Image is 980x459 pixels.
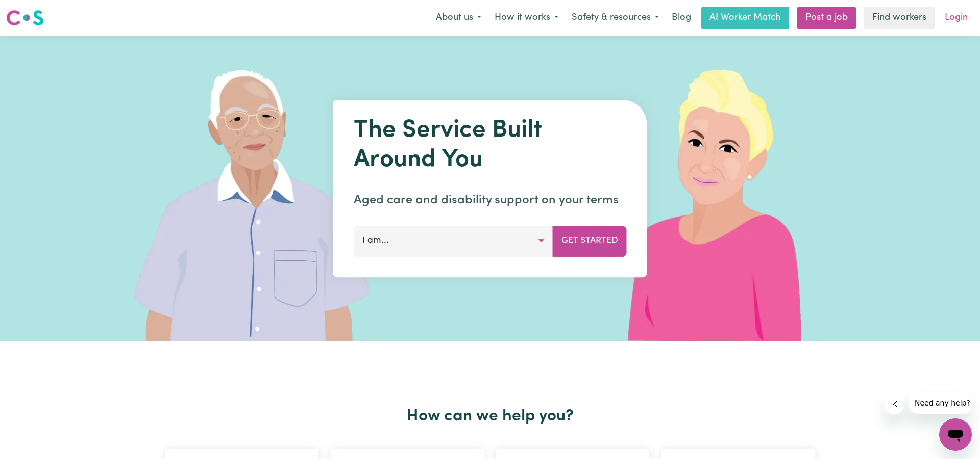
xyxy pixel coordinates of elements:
a: Blog [666,7,697,29]
h1: The Service Built Around You [354,116,627,175]
iframe: Close message [884,394,904,414]
a: Post a job [797,7,856,29]
h2: How can we help you? [159,407,821,426]
a: Login [939,7,974,29]
button: Safety & resources [565,7,666,29]
button: Get Started [553,226,627,256]
iframe: Message from company [909,392,972,414]
img: Careseekers logo [6,9,44,27]
iframe: Button to launch messaging window [939,418,972,451]
a: AI Worker Match [701,7,789,29]
button: How it works [488,7,565,29]
a: Careseekers logo [6,6,44,30]
p: Aged care and disability support on your terms [354,191,627,209]
a: Find workers [864,7,935,29]
button: I am... [354,226,553,256]
button: About us [429,7,488,29]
